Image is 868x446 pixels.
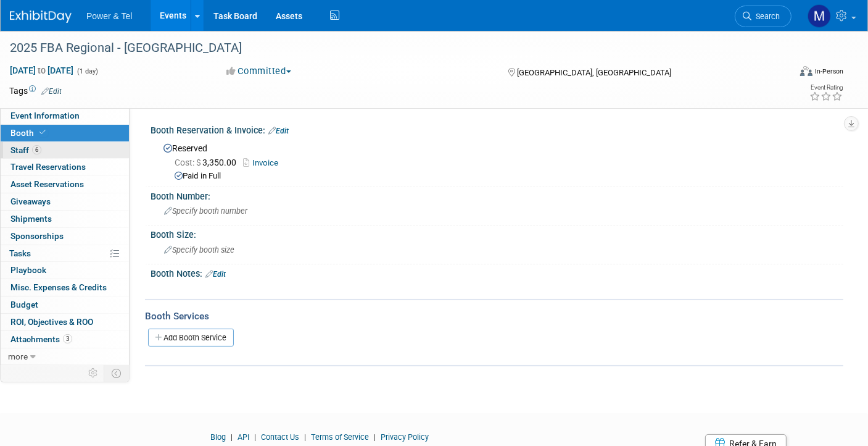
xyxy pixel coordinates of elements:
[1,245,129,262] a: Tasks
[1,228,129,245] a: Sponsorships
[1,193,129,210] a: Giveaways
[809,85,843,91] div: Event Rating
[223,65,296,78] button: Committed
[164,245,234,255] span: Specify booth size
[86,11,132,21] span: Power & Tel
[10,196,51,206] span: Giveaways
[517,68,671,77] span: [GEOGRAPHIC_DATA], [GEOGRAPHIC_DATA]
[9,248,31,258] span: Tasks
[160,139,834,182] div: Reserved
[145,309,843,323] div: Booth Services
[10,334,72,344] span: Attachments
[104,365,130,381] td: Toggle Event Tabs
[1,159,129,175] a: Travel Reservations
[175,158,241,167] span: 3,350.00
[261,432,299,442] a: Contact Us
[1,107,129,124] a: Event Information
[1,348,129,365] a: more
[751,12,780,21] span: Search
[1,176,129,193] a: Asset Reservations
[76,67,98,75] span: (1 day)
[8,351,28,361] span: more
[151,225,843,241] div: Booth Size:
[151,121,843,137] div: Booth Reservation & Invoice:
[228,432,236,442] span: |
[175,170,834,182] div: Paid in Full
[10,231,64,241] span: Sponsorships
[10,179,84,189] span: Asset Reservations
[800,66,812,76] img: Format-Inperson.png
[1,314,129,330] a: ROI, Objectives & ROO
[1,211,129,227] a: Shipments
[39,129,46,136] i: Booth reservation complete
[243,158,284,167] a: Invoice
[1,142,129,159] a: Staff6
[1,279,129,296] a: Misc. Expenses & Credits
[175,158,202,167] span: Cost: $
[10,282,107,292] span: Misc. Expenses & Credits
[83,365,104,381] td: Personalize Event Tab Strip
[301,432,309,442] span: |
[164,206,247,216] span: Specify booth number
[63,334,72,343] span: 3
[1,331,129,348] a: Attachments3
[311,432,369,442] a: Terms of Service
[148,329,234,347] a: Add Booth Service
[10,128,48,138] span: Booth
[10,145,41,155] span: Staff
[32,145,41,154] span: 6
[10,317,93,327] span: ROI, Objectives & ROO
[10,300,38,309] span: Budget
[238,432,249,442] a: API
[210,432,226,442] a: Blog
[720,64,843,83] div: Event Format
[251,432,259,442] span: |
[735,6,792,27] a: Search
[1,125,129,141] a: Booth
[1,262,129,279] a: Playbook
[36,65,48,75] span: to
[808,4,831,28] img: Madalyn Bobbitt
[151,187,843,203] div: Booth Number:
[9,65,74,76] span: [DATE] [DATE]
[10,11,72,23] img: ExhibitDay
[151,264,843,280] div: Booth Notes:
[205,270,226,279] a: Edit
[10,162,86,172] span: Travel Reservations
[10,214,52,224] span: Shipments
[9,85,62,97] td: Tags
[10,111,80,120] span: Event Information
[1,297,129,313] a: Budget
[6,37,772,59] div: 2025 FBA Regional - [GEOGRAPHIC_DATA]
[381,432,429,442] a: Privacy Policy
[41,87,62,96] a: Edit
[268,127,289,135] a: Edit
[371,432,379,442] span: |
[814,67,843,76] div: In-Person
[10,265,46,275] span: Playbook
